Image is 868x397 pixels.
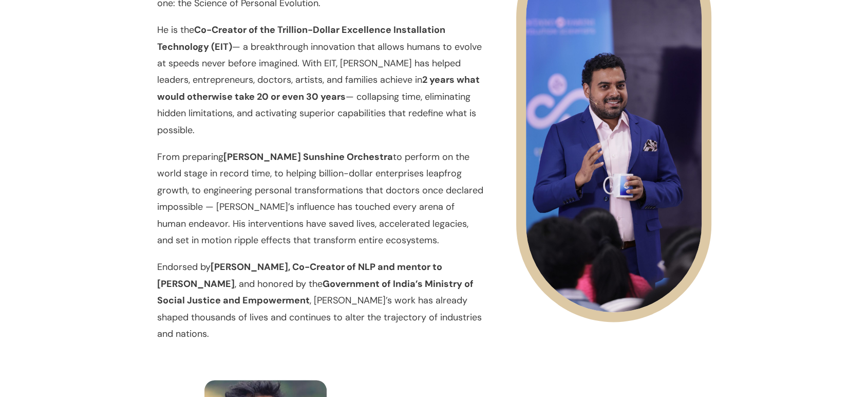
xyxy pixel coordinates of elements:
p: From preparing to perform on the world stage in record time, to helping billion-dollar enterprise... [157,149,484,259]
p: Endorsed by , and honored by the , [PERSON_NAME]’s work has already shaped thousands of lives and... [157,259,484,352]
strong: [PERSON_NAME] Sunshine Orchestra [223,151,393,163]
strong: Co-Creator of the Trillion-Dollar Excellence Installation Technology (EIT) [157,24,445,52]
strong: 2 years what would otherwise take 20 or even 30 years [157,74,480,102]
p: He is the — a breakthrough innovation that allows humans to evolve at speeds never before imagine... [157,22,484,149]
strong: [PERSON_NAME], Co-Creator of NLP and mentor to [PERSON_NAME] [157,261,442,290]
